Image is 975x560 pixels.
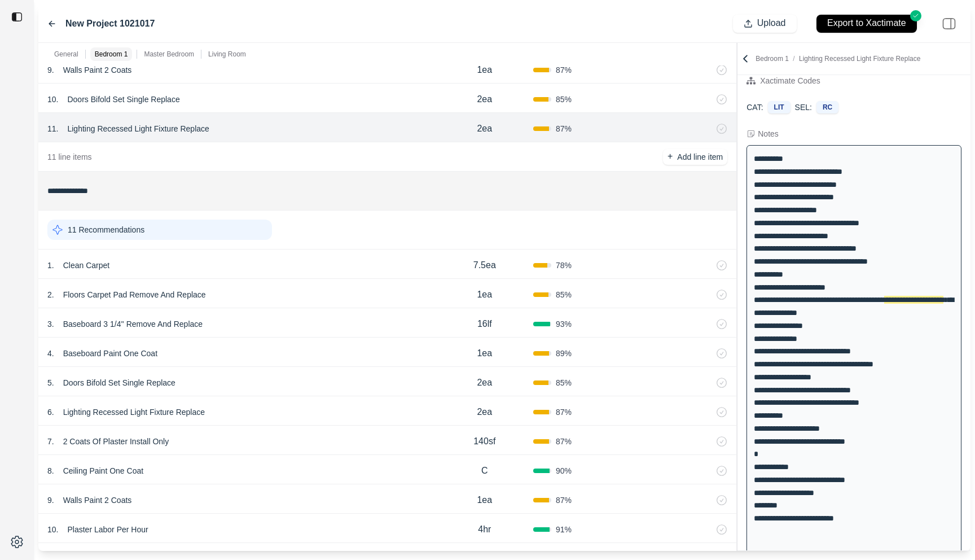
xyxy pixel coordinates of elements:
[59,375,180,391] p: Doors Bifold Set Single Replace
[757,17,786,30] p: Upload
[477,347,492,360] p: 1ea
[556,377,572,388] span: 85 %
[816,15,917,33] button: Export to Xactimate
[556,94,572,105] span: 85 %
[47,465,54,476] p: 8 .
[768,101,790,113] div: LIT
[556,465,572,476] span: 90 %
[47,64,54,76] p: 9 .
[11,11,23,23] img: toggle sidebar
[799,55,920,63] span: Lighting Recessed Light Fixture Replace
[827,17,906,30] p: Export to Xactimate
[59,345,162,361] p: Baseboard Paint One Coat
[556,524,572,535] span: 91 %
[54,50,78,59] p: General
[733,15,797,33] button: Upload
[477,122,492,135] p: 2ea
[65,17,155,30] label: New Project 1021017
[59,463,148,479] p: Ceiling Paint One Coat
[556,260,572,271] span: 78 %
[47,151,92,163] p: 11 line items
[477,376,492,390] p: 2ea
[68,224,144,235] p: 11 Recommendations
[816,101,838,113] div: RC
[47,436,54,447] p: 7 .
[677,151,723,163] p: Add line item
[473,259,496,272] p: 7.5ea
[59,404,209,420] p: Lighting Recessed Light Fixture Replace
[556,289,572,300] span: 85 %
[556,406,572,418] span: 87 %
[937,11,961,36] img: right-panel.svg
[47,406,54,418] p: 6 .
[806,9,928,38] button: Export to Xactimate
[477,493,492,507] p: 1ea
[47,524,58,535] p: 10 .
[556,348,572,359] span: 89 %
[473,435,495,448] p: 140sf
[556,123,572,134] span: 87 %
[59,492,137,508] p: Walls Paint 2 Coats
[63,522,152,537] p: Plaster Labor Per Hour
[47,495,54,506] p: 9 .
[556,318,572,330] span: 93 %
[47,289,54,300] p: 2 .
[477,405,492,419] p: 2ea
[760,74,820,88] div: Xactimate Codes
[47,377,54,388] p: 5 .
[477,93,492,106] p: 2ea
[477,317,492,331] p: 16lf
[95,50,128,59] p: Bedroom 1
[47,94,58,105] p: 10 .
[63,91,184,107] p: Doors Bifold Set Single Replace
[144,50,194,59] p: Master Bedroom
[758,128,779,139] div: Notes
[478,523,491,536] p: 4hr
[477,288,492,301] p: 1ea
[47,318,54,330] p: 3 .
[47,348,54,359] p: 4 .
[47,260,54,271] p: 1 .
[59,287,210,303] p: Floors Carpet Pad Remove And Replace
[59,434,174,449] p: 2 Coats Of Plaster Install Only
[47,123,58,134] p: 11 .
[208,50,246,59] p: Living Room
[556,495,572,506] span: 87 %
[667,150,673,163] p: +
[477,63,492,77] p: 1ea
[663,149,727,165] button: +Add line item
[59,257,115,273] p: Clean Carpet
[59,316,207,332] p: Baseboard 3 1/4'' Remove And Replace
[556,436,572,447] span: 87 %
[63,121,213,137] p: Lighting Recessed Light Fixture Replace
[795,102,812,113] p: SEL:
[789,55,799,63] span: /
[481,464,488,478] p: C
[746,102,763,113] p: CAT:
[59,62,137,78] p: Walls Paint 2 Coats
[756,54,920,63] p: Bedroom 1
[556,64,572,76] span: 87 %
